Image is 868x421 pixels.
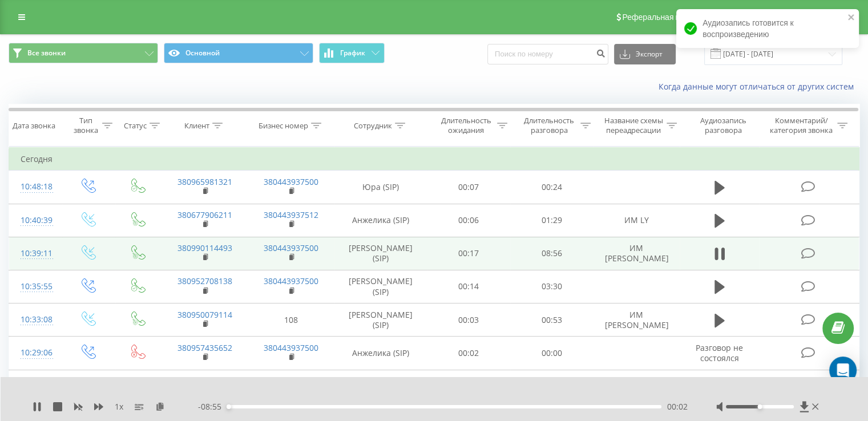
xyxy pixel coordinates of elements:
a: 380994435591 [177,375,232,386]
div: Дата звонка [13,121,55,131]
td: Юра (SIP) [334,171,427,204]
div: Название схемы переадресации [604,116,664,135]
td: 00:07 [427,171,510,204]
div: Open Intercom Messenger [829,357,857,384]
div: Длительность разговора [520,116,578,135]
input: Поиск по номеру [487,44,608,64]
div: 10:27:08 [21,375,51,398]
a: Когда данные могут отличаться от других систем [659,81,859,92]
td: ИМ LY [593,204,679,237]
td: Анжелика (SIP) [334,204,427,237]
div: 10:40:39 [21,209,51,232]
span: 1 x [115,401,123,412]
a: 380952708138 [177,276,232,286]
span: 00:02 [667,401,688,412]
span: График [340,49,365,57]
a: 380677906211 [177,209,232,220]
button: Все звонки [9,43,158,63]
td: 00:53 [510,303,593,337]
td: 03:30 [510,270,593,303]
button: close [847,13,855,23]
div: 10:33:08 [21,309,51,331]
div: 10:29:06 [21,342,51,364]
div: 10:48:18 [21,176,51,198]
td: Сегодня [9,148,859,171]
div: 10:39:11 [21,242,51,265]
td: 00:06 [427,204,510,237]
span: Разговор не состоялся [696,342,743,363]
td: 00:02 [427,337,510,370]
td: ИМ [PERSON_NAME] [593,237,679,270]
div: Комментарий/категория звонка [768,116,834,135]
button: График [319,43,385,63]
a: 380443937500 [264,242,318,253]
td: 08:56 [510,237,593,270]
button: Экспорт [614,44,676,64]
a: 380957435652 [177,342,232,353]
div: Accessibility label [227,404,231,409]
div: Длительность ожидания [438,116,495,135]
td: [PERSON_NAME] (SIP) [334,270,427,303]
a: 380990114493 [177,242,232,253]
td: 00:39 [427,370,510,403]
div: Клиент [184,121,209,131]
div: Аудиозапись готовится к воспроизведению [676,9,859,48]
a: 380965981321 [177,176,232,187]
a: 380443937500 [264,375,318,386]
td: 00:00 [510,337,593,370]
span: - 08:55 [198,401,227,412]
td: 00:14 [427,270,510,303]
td: 00:24 [510,171,593,204]
td: Юра (SIP) [334,370,427,403]
td: 01:29 [510,204,593,237]
span: Реферальная программа [622,13,716,22]
td: 00:03 [427,303,510,337]
div: Сотрудник [354,121,392,131]
span: Все звонки [27,48,66,58]
div: Бизнес номер [259,121,308,131]
td: 00:17 [427,237,510,270]
div: Аудиозапись разговора [690,116,757,135]
div: Accessibility label [757,404,762,409]
td: [PERSON_NAME] (SIP) [334,237,427,270]
td: Анжелика (SIP) [334,337,427,370]
a: 380443937512 [264,209,318,220]
td: ИМ [PERSON_NAME] [593,303,679,337]
td: 02:30 [510,370,593,403]
td: 108 [248,303,334,337]
div: Тип звонка [72,116,99,135]
button: Основной [164,43,313,63]
a: 380950079114 [177,309,232,320]
a: 380443937500 [264,342,318,353]
div: Статус [124,121,147,131]
td: [PERSON_NAME] (SIP) [334,303,427,337]
a: 380443937500 [264,276,318,286]
a: 380443937500 [264,176,318,187]
div: 10:35:55 [21,276,51,298]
